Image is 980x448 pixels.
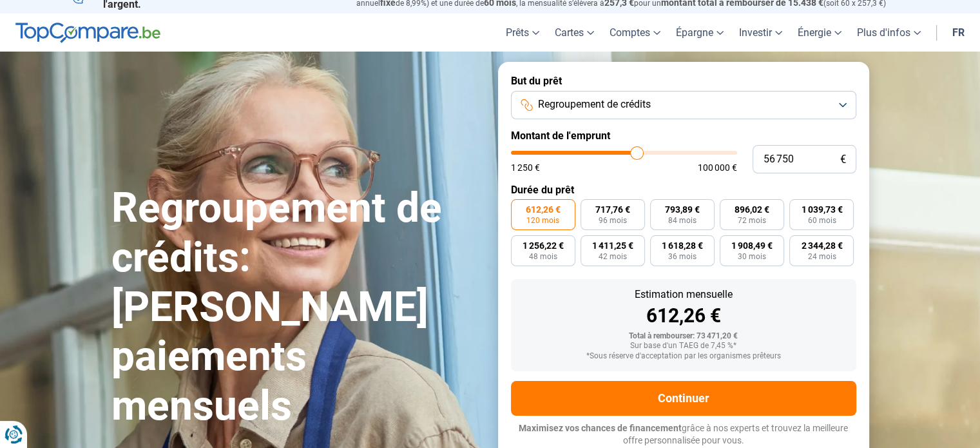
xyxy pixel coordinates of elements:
[523,241,564,250] span: 1 256,22 €
[521,342,846,351] div: Sur base d'un TAEG de 7,45 %*
[511,381,856,416] button: Continuer
[511,184,856,196] label: Durée du prêt
[15,23,160,43] img: TopCompare
[526,205,561,214] span: 612,26 €
[738,217,766,224] span: 72 mois
[668,14,731,52] a: Épargne
[698,163,737,172] span: 100 000 €
[529,253,557,260] span: 48 mois
[511,75,856,87] label: But du prêt
[738,253,766,260] span: 30 mois
[521,306,846,326] div: 612,26 €
[521,332,846,341] div: Total à rembourser: 73 471,20 €
[668,253,697,260] span: 36 mois
[945,14,972,52] a: fr
[511,91,856,119] button: Regroupement de crédits
[521,289,846,300] div: Estimation mensuelle
[790,14,849,52] a: Énergie
[807,253,836,260] span: 24 mois
[595,205,630,214] span: 717,76 €
[840,154,846,165] span: €
[599,253,627,260] span: 42 mois
[519,423,682,433] span: Maximisez vos chances de financement
[521,352,846,361] div: *Sous réserve d'acceptation par les organismes prêteurs
[807,217,836,224] span: 60 mois
[668,217,697,224] span: 84 mois
[538,97,651,112] span: Regroupement de crédits
[111,184,483,431] h1: Regroupement de crédits: [PERSON_NAME] paiements mensuels
[547,14,602,52] a: Cartes
[526,217,559,224] span: 120 mois
[801,205,842,214] span: 1 039,73 €
[599,217,627,224] span: 96 mois
[592,241,633,250] span: 1 411,25 €
[849,14,928,52] a: Plus d'infos
[731,241,773,250] span: 1 908,49 €
[511,130,856,142] label: Montant de l'emprunt
[731,14,790,52] a: Investir
[498,14,547,52] a: Prêts
[511,422,856,447] p: grâce à nos experts et trouvez la meilleure offre personnalisée pour vous.
[801,241,842,250] span: 2 344,28 €
[662,241,703,250] span: 1 618,28 €
[665,205,700,214] span: 793,89 €
[511,163,540,172] span: 1 250 €
[735,205,769,214] span: 896,02 €
[602,14,668,52] a: Comptes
